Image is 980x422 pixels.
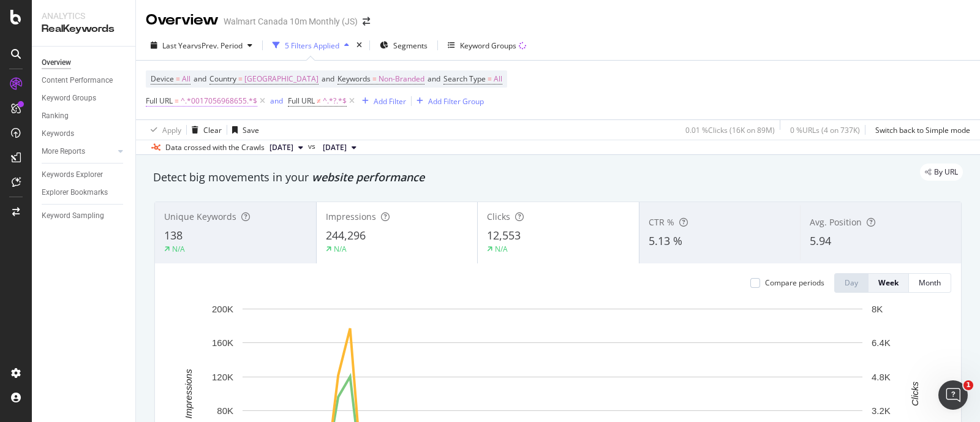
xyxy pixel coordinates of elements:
a: Explorer Bookmarks [42,186,127,199]
button: Day [834,273,869,293]
div: Day [845,277,858,288]
div: Content Performance [42,74,113,87]
div: Compare periods [765,277,824,288]
span: Clicks [487,211,510,222]
span: [GEOGRAPHIC_DATA] [244,70,318,88]
span: Device [151,73,174,84]
span: Last Year [162,40,194,51]
span: and [322,73,334,84]
span: All [182,70,190,88]
button: Apply [146,120,181,140]
button: [DATE] [318,140,361,155]
a: Content Performance [42,74,127,87]
span: = [372,73,377,84]
div: Keyword Groups [42,92,96,105]
div: N/A [172,244,185,254]
div: Analytics [42,10,126,22]
div: Walmart Canada 10m Monthly (JS) [224,15,358,28]
button: Keyword Groups [443,36,531,55]
span: Impressions [326,211,376,222]
div: Keyword Groups [460,40,516,51]
a: Keyword Sampling [42,209,127,222]
span: 5.13 % [649,233,682,248]
div: Data crossed with the Crawls [165,142,265,153]
div: 5 Filters Applied [285,40,339,51]
div: legacy label [920,164,963,181]
div: Add Filter Group [428,96,484,107]
div: N/A [334,244,347,254]
div: Week [878,277,899,288]
div: Keywords [42,127,74,140]
div: Overview [146,10,219,31]
a: Keywords [42,127,127,140]
div: Clear [203,125,222,135]
a: Overview [42,56,127,69]
div: times [354,39,364,51]
span: 1 [963,380,973,390]
div: 0 % URLs ( 4 on 737K ) [790,125,860,135]
div: Overview [42,56,71,69]
text: 3.2K [872,405,891,416]
text: 80K [217,405,233,416]
span: By URL [934,168,958,176]
div: Apply [162,125,181,135]
span: = [488,73,492,84]
span: Search Type [443,73,486,84]
button: Clear [187,120,222,140]
div: Ranking [42,110,69,122]
span: Full URL [146,96,173,106]
text: 160K [212,337,233,348]
span: Keywords [337,73,371,84]
div: Keyword Sampling [42,209,104,222]
div: Explorer Bookmarks [42,186,108,199]
text: Impressions [183,369,194,418]
span: Country [209,73,236,84]
text: 4.8K [872,372,891,382]
a: Keyword Groups [42,92,127,105]
a: Ranking [42,110,127,122]
text: Clicks [910,381,920,405]
span: Full URL [288,96,315,106]
div: and [270,96,283,106]
span: 244,296 [326,228,366,243]
div: Save [243,125,259,135]
span: vs [308,141,318,152]
span: 2024 Sep. 20th [323,142,347,153]
button: Add Filter [357,94,406,108]
iframe: Intercom live chat [938,380,968,410]
div: arrow-right-arrow-left [363,17,370,26]
button: Switch back to Simple mode [870,120,970,140]
text: 120K [212,372,233,382]
button: and [270,95,283,107]
button: [DATE] [265,140,308,155]
span: Avg. Position [810,216,862,228]
button: Month [909,273,951,293]
span: = [176,73,180,84]
div: Switch back to Simple mode [875,125,970,135]
span: CTR % [649,216,674,228]
span: 2025 Oct. 3rd [269,142,293,153]
button: Last YearvsPrev. Period [146,36,257,55]
span: 138 [164,228,183,243]
div: RealKeywords [42,22,126,36]
a: More Reports [42,145,115,158]
span: and [194,73,206,84]
div: 0.01 % Clicks ( 16K on 89M ) [685,125,775,135]
span: vs Prev. Period [194,40,243,51]
button: Week [869,273,909,293]
span: and [428,73,440,84]
span: ≠ [317,96,321,106]
span: 12,553 [487,228,521,243]
span: 5.94 [810,233,831,248]
a: Keywords Explorer [42,168,127,181]
text: 200K [212,304,233,314]
button: Add Filter Group [412,94,484,108]
div: Add Filter [374,96,406,107]
button: Save [227,120,259,140]
span: Unique Keywords [164,211,236,222]
span: = [175,96,179,106]
span: All [494,70,502,88]
div: Keywords Explorer [42,168,103,181]
span: = [238,73,243,84]
button: Segments [375,36,432,55]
